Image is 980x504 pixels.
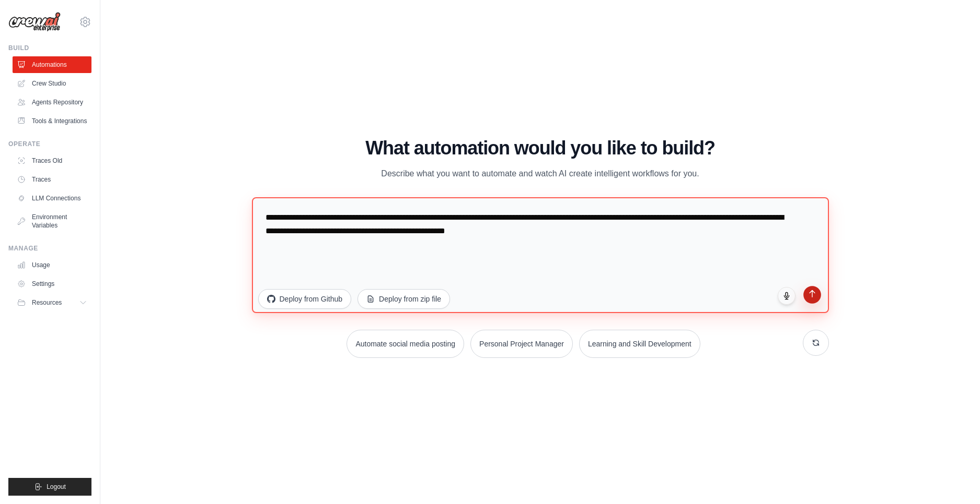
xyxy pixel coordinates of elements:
a: Tools & Integrations [13,113,91,129]
div: Manage [8,244,91,253]
span: Resources [32,298,62,307]
a: Settings [13,275,91,292]
button: Resources [13,294,91,311]
a: Traces [13,171,91,188]
a: Crew Studio [13,75,91,92]
a: Usage [13,257,91,273]
div: Build [8,44,91,52]
a: Agents Repository [13,94,91,111]
button: Personal Project Manager [470,330,573,358]
span: Logout [47,483,66,491]
a: LLM Connections [13,190,91,207]
img: Logo [8,12,61,32]
button: Learning and Skill Development [579,330,700,358]
iframe: Chat Widget [928,454,980,504]
div: Operate [8,140,91,148]
h1: What automation would you like to build? [252,138,829,159]
a: Traces Old [13,152,91,169]
a: Environment Variables [13,209,91,234]
a: Automations [13,56,91,73]
button: Logout [8,478,91,496]
p: Describe what you want to automate and watch AI create intelligent workflows for you. [365,167,716,181]
div: Виджет чата [928,454,980,504]
button: Deploy from Github [258,289,352,309]
button: Deploy from zip file [358,289,450,309]
button: Automate social media posting [347,330,464,358]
